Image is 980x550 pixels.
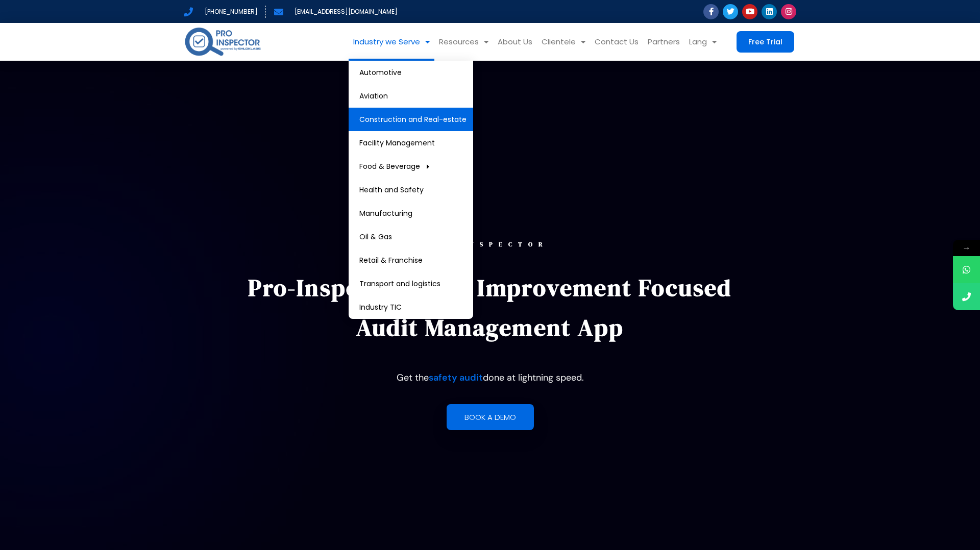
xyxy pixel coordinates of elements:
a: safety audit [429,371,483,384]
a: Food & Beverage [349,155,473,178]
ul: Industry we Serve [349,61,473,319]
div: PROINSPECTOR [233,241,747,247]
a: Health and Safety [349,178,473,202]
a: Automotive [349,61,473,84]
a: Book a demo [447,404,534,430]
p: Get the done at lightning speed. [233,368,747,387]
nav: Menu [278,23,721,61]
a: Free Trial [737,31,794,53]
a: Partners [643,23,684,61]
p: Pro-Inspector is an improvement focused audit management app [233,268,747,347]
a: Construction and Real-estate [349,108,473,131]
a: Oil & Gas [349,225,473,248]
a: Transport and logistics [349,272,473,295]
img: pro-inspector-logo [184,26,262,58]
a: About Us [493,23,537,61]
a: [EMAIL_ADDRESS][DOMAIN_NAME] [274,6,398,18]
a: Clientele [537,23,590,61]
a: Resources [434,23,493,61]
a: Retail & Franchise [349,248,473,272]
span: [EMAIL_ADDRESS][DOMAIN_NAME] [292,6,398,18]
span: → [953,240,980,256]
span: Free Trial [748,38,782,45]
span: [PHONE_NUMBER] [202,6,258,18]
a: Industry TIC [349,295,473,319]
a: Contact Us [590,23,643,61]
a: Facility Management [349,131,473,155]
a: Aviation [349,84,473,108]
span: Book a demo [464,413,516,421]
a: Manufacturing [349,202,473,225]
a: Lang [684,23,721,61]
a: Industry we Serve [349,23,434,61]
